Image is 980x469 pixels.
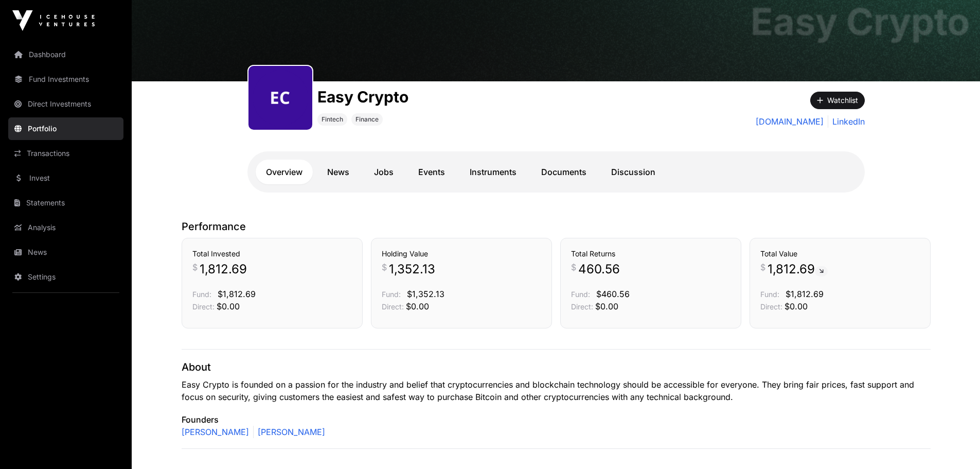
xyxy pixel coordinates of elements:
[828,115,865,128] a: LinkedIn
[756,115,824,128] a: [DOMAIN_NAME]
[571,290,590,299] span: Fund:
[317,88,408,106] h1: Easy Crypto
[182,426,249,438] a: [PERSON_NAME]
[182,360,931,374] p: About
[382,302,404,311] span: Direct:
[8,68,123,91] a: Fund Investments
[8,93,123,115] a: Direct Investments
[192,302,215,311] span: Direct:
[217,301,240,311] span: $0.00
[12,10,95,31] img: Icehouse Ventures Logo
[382,261,387,273] span: $
[596,289,630,299] span: $460.56
[382,290,401,299] span: Fund:
[8,216,123,239] a: Analysis
[786,289,824,299] span: $1,812.69
[8,241,123,264] a: News
[571,249,730,259] h3: Total Returns
[578,261,620,277] span: 460.56
[182,378,931,403] p: Easy Crypto is founded on a passion for the industry and belief that cryptocurrencies and blockch...
[8,167,123,189] a: Invest
[182,413,931,426] p: Founders
[810,92,865,109] button: Watchlist
[768,261,828,277] span: 1,812.69
[8,117,123,140] a: Portfolio
[531,160,597,184] a: Documents
[355,115,379,124] span: Finance
[459,160,527,184] a: Instruments
[253,426,325,438] a: [PERSON_NAME]
[407,289,444,299] span: $1,352.13
[406,301,429,311] span: $0.00
[760,290,779,299] span: Fund:
[200,261,247,277] span: 1,812.69
[364,160,404,184] a: Jobs
[192,290,211,299] span: Fund:
[382,249,541,259] h3: Holding Value
[317,160,360,184] a: News
[751,3,970,40] h1: Easy Crypto
[8,142,123,165] a: Transactions
[929,420,980,469] iframe: Chat Widget
[182,219,931,234] p: Performance
[571,261,576,273] span: $
[256,160,857,184] nav: Tabs
[256,160,313,184] a: Overview
[760,249,920,259] h3: Total Value
[192,249,352,259] h3: Total Invested
[389,261,435,277] span: 1,352.13
[760,302,782,311] span: Direct:
[571,302,593,311] span: Direct:
[408,160,455,184] a: Events
[8,43,123,66] a: Dashboard
[785,301,808,311] span: $0.00
[8,192,123,214] a: Statements
[595,301,618,311] span: $0.00
[601,160,666,184] a: Discussion
[8,266,123,288] a: Settings
[322,115,343,124] span: Fintech
[218,289,256,299] span: $1,812.69
[760,261,765,273] span: $
[192,261,198,273] span: $
[253,70,308,126] img: easy-crypto302.png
